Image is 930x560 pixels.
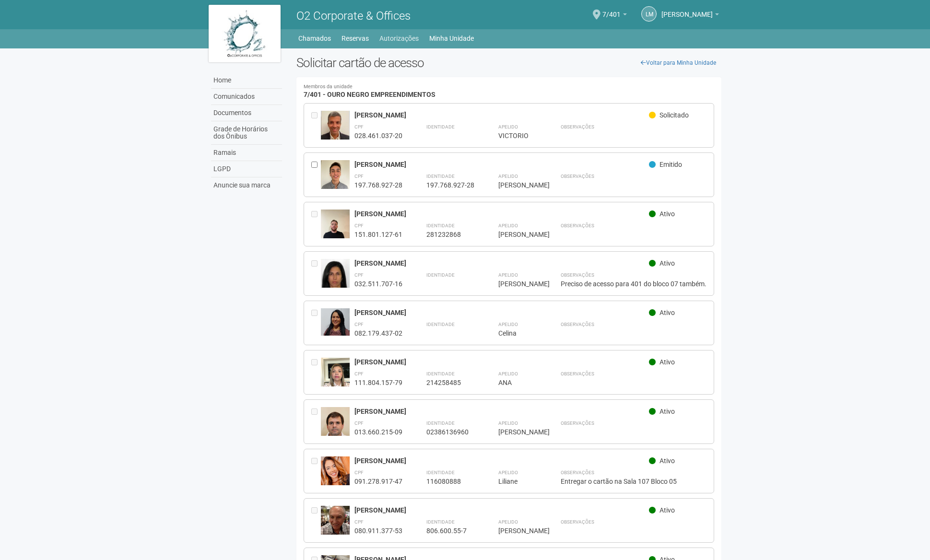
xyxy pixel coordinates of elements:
a: Anuncie sua marca [211,177,282,193]
a: Home [211,72,282,89]
a: Autorizações [379,32,419,45]
img: user.jpg [321,259,350,297]
div: [PERSON_NAME] [354,506,649,514]
strong: Identidade [426,371,455,376]
div: Preciso de acesso para 401 do bloco 07 também. [561,280,707,288]
div: 806.600.55-7 [426,526,474,535]
strong: Identidade [426,519,455,525]
span: Solicitado [659,111,689,119]
strong: Apelido [498,519,518,525]
strong: CPF [354,124,364,129]
div: [PERSON_NAME] [354,407,649,416]
div: 111.804.157-79 [354,378,402,387]
strong: Apelido [498,420,518,426]
a: Reservas [341,32,369,45]
strong: Apelido [498,272,518,278]
a: Minha Unidade [429,32,474,45]
div: [PERSON_NAME] [354,456,649,465]
img: user.jpg [321,111,350,147]
div: Entre em contato com a Aministração para solicitar o cancelamento ou 2a via [311,111,321,140]
a: LGPD [211,161,282,177]
a: Grade de Horários dos Ônibus [211,121,282,145]
span: Ativo [659,358,675,366]
div: 197.768.927-28 [354,181,402,189]
img: logo.jpg [209,5,281,62]
span: Ativo [659,210,675,218]
strong: Apelido [498,371,518,376]
div: [PERSON_NAME] [498,181,537,189]
img: user.jpg [321,308,350,336]
strong: Apelido [498,223,518,228]
div: Celina [498,329,537,338]
img: user.jpg [321,456,350,492]
a: LM [641,6,657,22]
div: 080.911.377-53 [354,526,402,535]
div: 02386136960 [426,428,474,436]
strong: CPF [354,470,364,475]
strong: CPF [354,371,364,376]
a: [PERSON_NAME] [661,12,719,20]
span: Ativo [659,506,675,514]
img: user.jpg [321,358,350,396]
div: Entre em contato com a Aministração para solicitar o cancelamento ou 2a via [311,506,321,535]
strong: CPF [354,223,364,228]
strong: Identidade [426,322,455,327]
div: 116080888 [426,477,474,486]
div: [PERSON_NAME] [498,428,537,436]
span: Emitido [659,161,682,168]
strong: Identidade [426,223,455,228]
strong: Observações [561,371,594,376]
div: [PERSON_NAME] [354,259,649,268]
div: 197.768.927-28 [426,181,474,189]
strong: Apelido [498,124,518,129]
strong: Observações [561,174,594,179]
div: [PERSON_NAME] [354,111,649,119]
strong: Observações [561,420,594,426]
span: Ativo [659,457,675,465]
div: VICTORIO [498,131,537,140]
div: ANA [498,378,537,387]
span: Ativo [659,309,675,316]
span: Ativo [659,408,675,415]
div: [PERSON_NAME] [354,308,649,317]
strong: Identidade [426,272,455,278]
div: 214258485 [426,378,474,387]
div: [PERSON_NAME] [354,210,649,218]
div: Entre em contato com a Aministração para solicitar o cancelamento ou 2a via [311,210,321,239]
strong: CPF [354,420,364,426]
div: [PERSON_NAME] [354,358,649,366]
small: Membros da unidade [304,84,715,90]
a: Comunicados [211,89,282,105]
strong: Apelido [498,322,518,327]
strong: Identidade [426,420,455,426]
span: O2 Corporate & Offices [296,9,411,23]
img: user.jpg [321,506,350,535]
strong: Observações [561,322,594,327]
strong: Observações [561,272,594,278]
div: 091.278.917-47 [354,477,402,486]
a: Documentos [211,105,282,121]
img: user.jpg [321,160,350,198]
div: Entre em contato com a Aministração para solicitar o cancelamento ou 2a via [311,308,321,338]
strong: Observações [561,124,594,129]
div: 082.179.437-02 [354,329,402,338]
div: Liliane [498,477,537,486]
a: Chamados [298,32,331,45]
strong: Identidade [426,174,455,179]
span: Ativo [659,259,675,267]
div: Entre em contato com a Aministração para solicitar o cancelamento ou 2a via [311,358,321,387]
div: 032.511.707-16 [354,280,402,288]
div: Entre em contato com a Aministração para solicitar o cancelamento ou 2a via [311,407,321,436]
div: [PERSON_NAME] [498,230,537,239]
div: Entregar o cartão na Sala 107 Bloco 05 [561,477,707,486]
strong: CPF [354,174,364,179]
span: 7/401 [602,1,621,18]
h4: 7/401 - OURO NEGRO EMPREENDIMENTOS [304,84,715,98]
a: 7/401 [602,12,627,20]
strong: CPF [354,519,364,525]
a: Voltar para Minha Unidade [636,56,721,70]
div: [PERSON_NAME] [498,280,537,288]
strong: CPF [354,272,364,278]
div: Entre em contato com a Aministração para solicitar o cancelamento ou 2a via [311,456,321,486]
span: Liliane Maria Ribeiro Dutra [661,1,713,18]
